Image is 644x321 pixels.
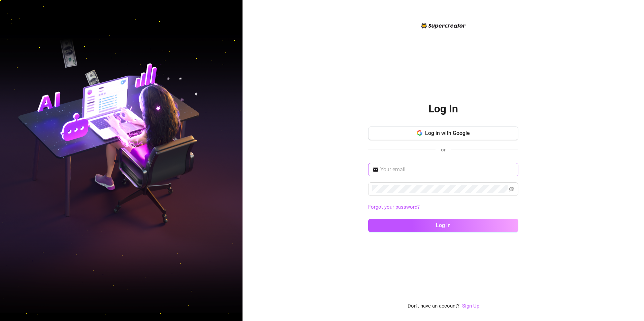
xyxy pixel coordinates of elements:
[462,303,479,309] a: Sign Up
[368,204,420,210] a: Forgot your password?
[368,127,518,140] button: Log in with Google
[428,102,458,116] h2: Log In
[368,219,518,232] button: Log in
[425,130,470,136] span: Log in with Google
[421,23,466,29] img: logo-BBDzfeDw.svg
[380,166,514,174] input: Your email
[462,302,479,310] a: Sign Up
[509,186,514,192] span: eye-invisible
[441,147,446,153] span: or
[368,203,518,211] a: Forgot your password?
[436,222,451,228] span: Log in
[408,302,459,310] span: Don't have an account?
